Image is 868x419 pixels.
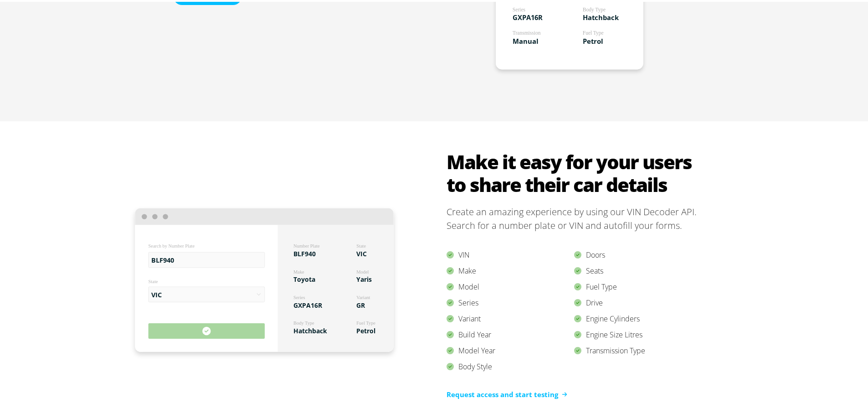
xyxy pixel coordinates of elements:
[583,35,603,44] tspan: Petrol
[151,288,162,297] tspan: VIC
[293,293,305,298] tspan: Series
[356,267,369,272] tspan: Model
[513,5,526,10] tspan: Series
[447,203,702,231] p: Create an amazing experience by using our VIN Decoder API. Search for a number plate or VIN and a...
[574,245,702,261] div: Doors
[447,357,574,373] div: Body Style
[447,277,574,293] div: Model
[356,293,370,298] tspan: Variant
[447,325,574,341] div: Build Year
[574,277,702,293] div: Fuel Type
[447,245,574,261] div: VIN
[574,293,702,309] div: Drive
[149,242,195,247] tspan: Search by Number Plate
[293,267,304,272] tspan: Make
[447,261,574,277] div: Make
[574,261,702,277] div: Seats
[513,11,543,20] tspan: GXPA16R
[356,273,372,282] tspan: Yaris
[447,388,567,398] a: Request access and start testing
[293,319,314,324] tspan: Body Type
[513,29,541,34] tspan: Transmission
[293,248,316,256] tspan: BLF940
[583,11,619,20] tspan: Hatchback
[447,293,574,309] div: Series
[356,299,365,308] tspan: GR
[293,325,327,333] tspan: Hatchback
[149,277,158,282] tspan: State
[151,254,174,263] tspan: BLF940
[447,149,702,194] h2: Make it easy for your users to share their car details
[293,242,320,247] tspan: Number Plate
[356,248,367,256] tspan: VIC
[574,325,702,341] div: Engine Size Litres
[356,319,375,324] tspan: Fuel Type
[356,242,366,247] tspan: State
[447,309,574,325] div: Variant
[293,299,323,308] tspan: GXPA16R
[356,325,375,333] tspan: Petrol
[447,341,574,357] div: Model Year
[293,273,315,282] tspan: Toyota
[513,35,539,44] tspan: Manual
[583,5,606,11] tspan: Body Type
[583,29,604,35] tspan: Fuel Type
[574,341,702,357] div: Transmission Type
[574,309,702,325] div: Engine Cylinders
